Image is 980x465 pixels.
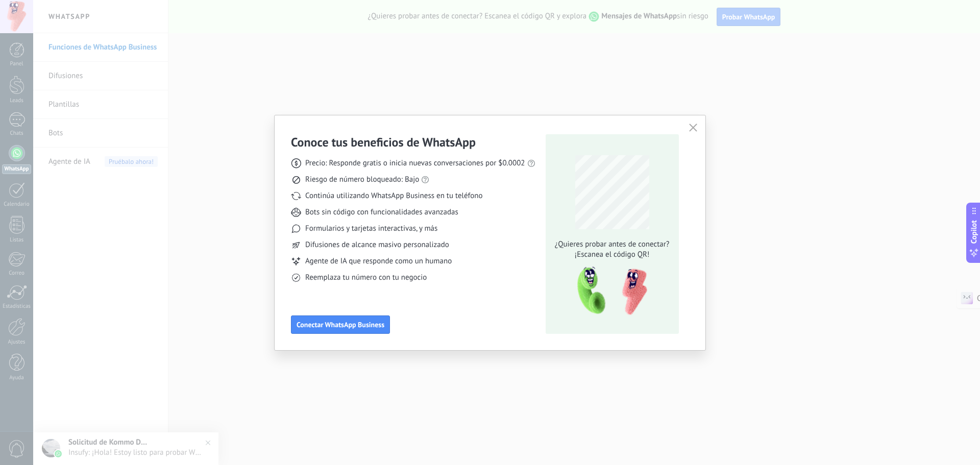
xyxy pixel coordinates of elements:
[297,321,384,328] span: Conectar WhatsApp Business
[305,158,525,168] span: Precio: Responde gratis o inicia nuevas conversaciones por $0.0002
[552,239,672,250] span: ¿Quieres probar antes de conectar?
[305,224,437,234] span: Formularios y tarjetas interactivas, y más
[305,175,419,185] span: Riesgo de número bloqueado: Bajo
[569,264,649,319] img: qr-pic-1x.png
[305,273,427,283] span: Reemplaza tu número con tu negocio
[305,240,449,250] span: Difusiones de alcance masivo personalizado
[305,207,458,217] span: Bots sin código con funcionalidades avanzadas
[305,256,452,266] span: Agente de IA que responde como un humano
[552,250,672,260] span: ¡Escanea el código QR!
[291,315,390,334] button: Conectar WhatsApp Business
[305,191,482,201] span: Continúa utilizando WhatsApp Business en tu teléfono
[291,134,476,150] h3: Conoce tus beneficios de WhatsApp
[969,220,979,243] span: Copilot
